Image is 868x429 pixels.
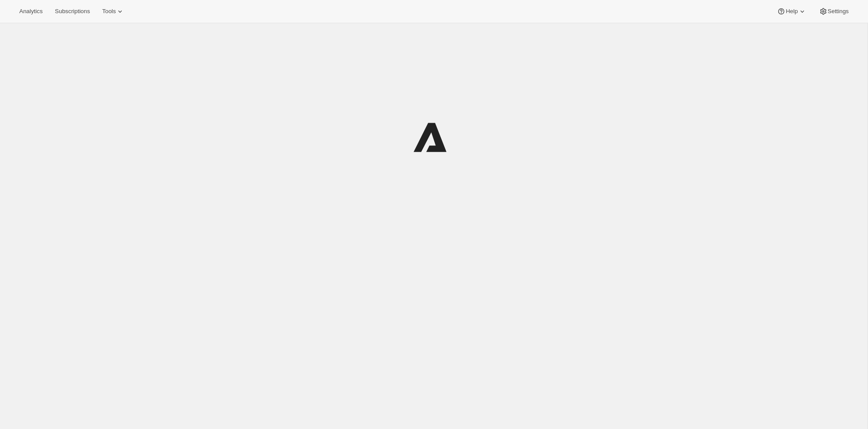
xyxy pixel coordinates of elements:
button: Settings [814,5,854,18]
button: Tools [97,5,130,18]
span: Settings [828,8,849,15]
button: Subscriptions [50,5,95,18]
button: Help [772,5,811,18]
button: Analytics [14,5,48,18]
span: Help [786,8,797,15]
span: Tools [102,8,116,15]
span: Subscriptions [55,8,90,15]
span: Analytics [19,8,43,15]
